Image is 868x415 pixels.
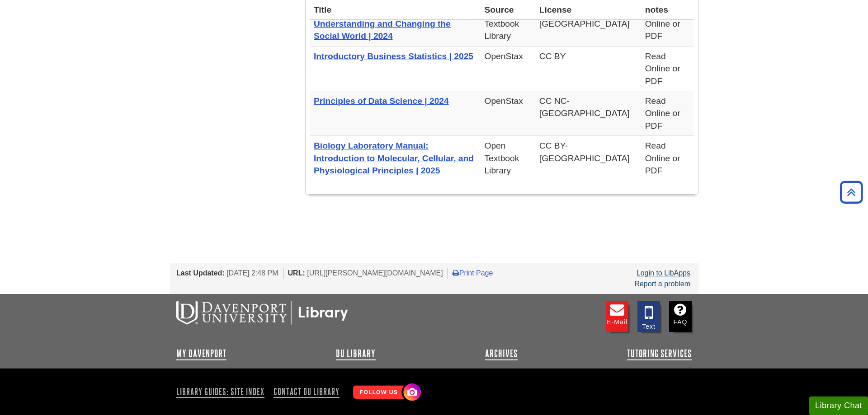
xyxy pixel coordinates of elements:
td: CC BY-[GEOGRAPHIC_DATA] [536,136,642,181]
i: Print Page [453,269,459,276]
a: My Davenport [176,348,226,359]
a: Tutoring Services [627,348,692,359]
a: Report a problem [634,280,690,288]
a: Biology Laboratory Manual: Introduction to Molecular, Cellular, and Physiological Principles | 2025 [314,141,474,175]
a: E-mail [606,301,628,332]
td: Open Textbook Library [481,1,535,46]
a: Introductory Business Statistics | 2025 [314,51,473,61]
td: CC BY-NC-[GEOGRAPHIC_DATA] [536,1,642,46]
img: DU Libraries [176,301,348,324]
a: Principles of Data Science | 2024 [314,96,449,106]
span: URL: [288,269,305,277]
a: Introduction to Sociology: Understanding and Changing the Social World | 2024 [314,6,451,41]
a: DU Library [336,348,376,359]
span: [URL][PERSON_NAME][DOMAIN_NAME] [307,269,443,277]
td: Open Textbook Library [481,136,535,181]
td: Read Online or PDF [642,136,693,181]
img: Follow Us! Instagram [349,380,423,406]
td: CC NC-[GEOGRAPHIC_DATA] [536,91,642,135]
span: Last Updated: [176,269,225,277]
a: Library Guides: Site Index [176,384,268,399]
button: Library Chat [809,396,868,415]
a: FAQ [669,301,692,332]
a: Login to LibApps [637,269,690,277]
a: Archives [485,348,518,359]
span: [DATE] 2:48 PM [226,269,278,277]
td: Read Online or PDF [642,91,693,135]
td: Read Online or PDF [642,1,693,46]
a: Print Page [453,269,493,277]
td: CC BY [536,46,642,91]
td: OpenStax [481,91,535,135]
td: OpenStax [481,46,535,91]
a: Contact DU Library [270,384,343,399]
td: Read Online or PDF [642,46,693,91]
a: Text [637,301,660,332]
a: Back to Top [837,186,866,198]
